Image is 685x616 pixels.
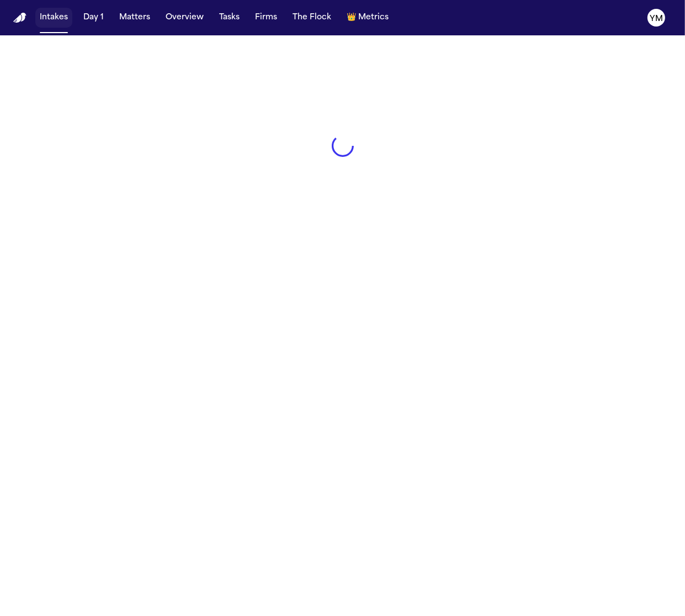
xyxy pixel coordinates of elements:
[13,13,26,23] img: Finch Logo
[288,8,336,28] button: The Flock
[251,8,282,28] button: Firms
[215,8,244,28] button: Tasks
[79,8,108,28] button: Day 1
[13,13,26,23] a: Home
[161,8,208,28] button: Overview
[115,8,155,28] button: Matters
[35,8,72,28] button: Intakes
[342,8,393,28] button: crownMetrics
